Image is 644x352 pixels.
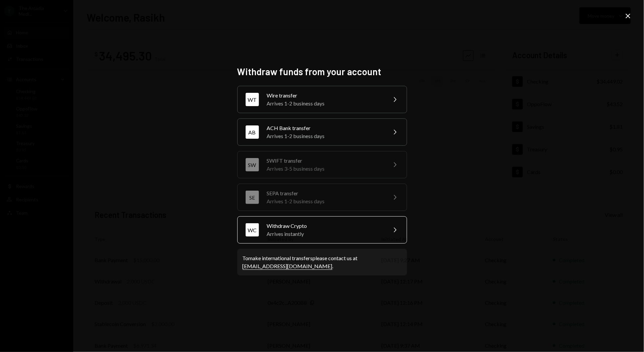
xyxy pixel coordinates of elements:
[267,91,383,99] div: Wire transfer
[237,184,407,211] button: SESEPA transferArrives 1-2 business days
[267,230,383,238] div: Arrives instantly
[267,222,383,230] div: Withdraw Crypto
[246,93,259,106] div: WT
[246,223,259,237] div: WC
[267,157,383,165] div: SWIFT transfer
[267,124,383,132] div: ACH Bank transfer
[237,86,407,113] button: WTWire transferArrives 1-2 business days
[267,132,383,140] div: Arrives 1-2 business days
[237,216,407,244] button: WCWithdraw CryptoArrives instantly
[246,158,259,171] div: SW
[267,189,383,197] div: SEPA transfer
[237,151,407,178] button: SWSWIFT transferArrives 3-5 business days
[267,165,383,173] div: Arrives 3-5 business days
[246,191,259,204] div: SE
[237,118,407,146] button: ABACH Bank transferArrives 1-2 business days
[243,263,332,270] a: [EMAIL_ADDRESS][DOMAIN_NAME]
[237,65,407,78] h2: Withdraw funds from your account
[267,99,383,107] div: Arrives 1-2 business days
[246,125,259,139] div: AB
[243,254,402,270] div: To make international transfers please contact us at .
[267,197,383,205] div: Arrives 1-2 business days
